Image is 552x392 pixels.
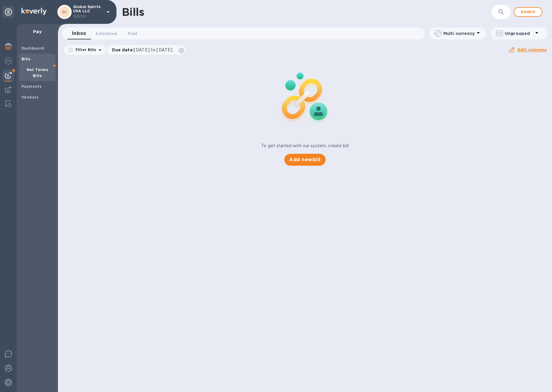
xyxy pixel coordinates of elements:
[72,29,86,38] span: Inbox
[73,5,103,19] p: Global Spirits USA LLC
[22,57,30,61] b: Bills
[518,47,547,52] u: Edit columns
[112,47,176,53] p: Due date :
[284,154,325,166] button: Add newbill
[73,13,103,19] p: Admin
[443,30,475,36] p: Multi currency
[261,143,349,149] p: To get started with our system, create bill
[122,6,144,18] h1: Bills
[107,45,185,55] div: Due date:[DATE] to [DATE]
[22,95,39,99] b: Vendors
[2,6,14,18] div: Unpin categories
[96,30,117,37] span: Scheduled
[22,8,47,15] img: Logo
[128,30,137,37] span: Paid
[289,156,321,163] span: Add new bill
[73,47,96,52] p: Filter Bills
[62,10,68,14] b: GL
[22,84,42,89] b: Payments
[22,29,53,35] p: Pay
[27,67,48,78] b: Net Terms Bills
[134,47,172,52] span: [DATE] to [DATE]
[5,57,12,64] img: Foreign exchange
[22,46,44,50] b: Dashboard
[505,30,533,36] p: Ungrouped
[514,7,542,17] button: Addbill
[519,8,537,16] span: Add bill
